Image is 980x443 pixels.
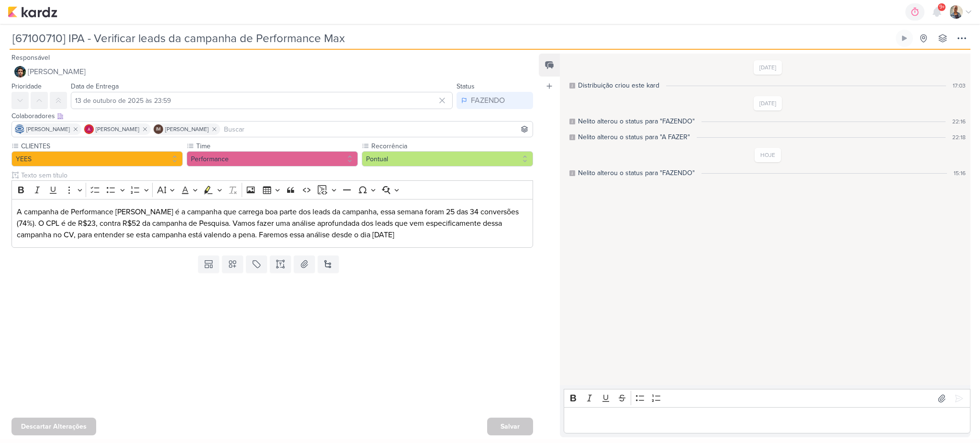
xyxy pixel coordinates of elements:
[11,111,533,121] div: Colaboradores
[569,83,575,89] div: Este log é visível à todos no kard
[71,92,453,109] input: Select a date
[953,81,966,90] div: 17:03
[8,6,57,18] img: kardz.app
[569,134,575,140] div: Este log é visível à todos no kard
[578,168,695,178] div: Nelito alterou o status para "FAZENDO"
[939,3,945,11] span: 9+
[11,63,533,80] button: [PERSON_NAME]
[952,133,966,142] div: 22:18
[14,66,26,78] img: Nelito Junior
[457,92,533,109] button: FAZENDO
[578,116,695,126] div: Nelito alterou o status para "FAZENDO"
[954,169,966,177] div: 15:16
[96,125,139,133] span: [PERSON_NAME]
[471,95,505,106] div: FAZENDO
[457,82,475,90] label: Status
[19,170,533,180] input: Texto sem título
[569,170,575,176] div: Este log é visível à todos no kard
[11,180,533,199] div: Editor toolbar
[362,151,533,166] button: Pontual
[578,80,659,90] div: Distribuição criou este kard
[564,407,970,433] div: Editor editing area: main
[949,5,963,19] img: Iara Santos
[84,124,94,134] img: Alessandra Gomes
[154,124,163,134] div: Isabella Machado Guimarães
[26,125,70,133] span: [PERSON_NAME]
[165,125,209,133] span: [PERSON_NAME]
[156,127,161,132] p: IM
[195,141,358,151] label: Time
[569,119,575,124] div: Este log é visível à todos no kard
[71,82,119,90] label: Data de Entrega
[20,141,183,151] label: CLIENTES
[222,123,531,135] input: Buscar
[10,30,894,47] input: Kard Sem Título
[901,34,908,42] div: Ligar relógio
[370,141,533,151] label: Recorrência
[952,117,966,126] div: 22:16
[15,124,24,134] img: Caroline Traven De Andrade
[11,151,183,166] button: YEES
[578,132,690,142] div: Nelito alterou o status para "A FAZER"
[11,82,42,90] label: Prioridade
[11,54,50,62] label: Responsável
[11,199,533,248] div: Editor editing area: main
[187,151,358,166] button: Performance
[564,389,970,408] div: Editor toolbar
[28,66,86,78] span: [PERSON_NAME]
[17,206,528,241] p: A campanha de Performance [PERSON_NAME] é a campanha que carrega boa parte dos leads da campanha,...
